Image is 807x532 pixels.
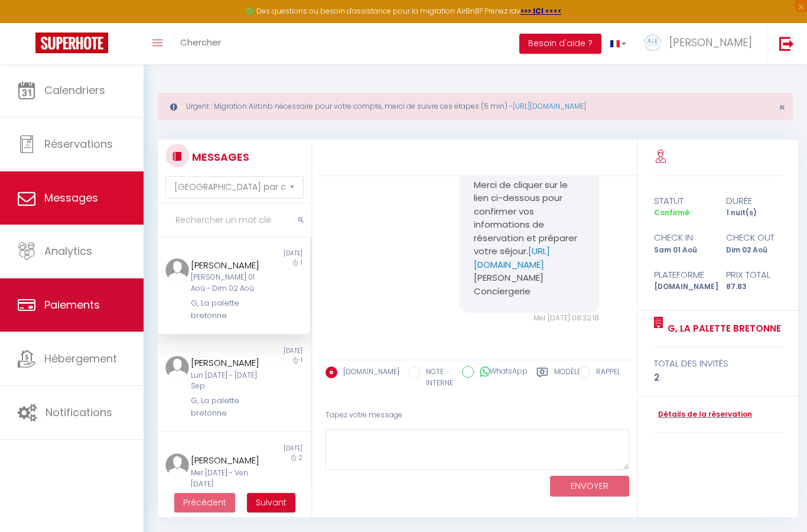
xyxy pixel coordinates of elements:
button: Besoin d'aide ? [519,34,601,54]
label: [DOMAIN_NAME] [337,366,399,379]
button: Previous [174,493,235,513]
span: Chercher [180,36,221,48]
div: [PERSON_NAME] 01 Aoû - Dim 02 Aoû [191,272,264,294]
div: 2 [654,371,782,385]
div: [DOMAIN_NAME] [646,281,718,293]
div: Lun [DATE] - [DATE] Sep [191,370,264,392]
img: ... [165,258,189,282]
div: check out [718,231,790,245]
a: G, La palette bretonne [663,322,781,336]
div: [PERSON_NAME] [191,453,264,468]
div: [PERSON_NAME] [191,356,264,370]
div: 87.83 [718,281,790,293]
div: check in [646,231,718,245]
div: durée [718,194,790,208]
a: ... [PERSON_NAME] [635,23,767,64]
div: G, La palette bretonne [191,395,264,419]
img: ... [165,356,189,379]
div: Mer [DATE] - Ven [DATE] [191,468,264,490]
label: RAPPEL [590,366,620,379]
div: [DATE] [234,444,310,453]
h3: MESSAGES [189,144,249,170]
div: Plateforme [646,268,718,282]
div: Sam 01 Aoû [646,245,718,256]
a: [URL][DOMAIN_NAME] [474,245,550,271]
img: logout [779,36,794,51]
div: statut [646,194,718,208]
span: 1 [301,258,302,267]
img: Super Booking [35,33,108,53]
a: Chercher [171,23,230,64]
span: [PERSON_NAME] [669,35,752,50]
span: Réservations [44,137,113,151]
div: Tapez votre message [326,401,629,430]
a: >>> ICI <<<< [520,6,562,16]
div: Urgent : Migration Airbnb nécessaire pour votre compte, merci de suivre ces étapes (5 min) - [158,93,793,120]
div: [DATE] [234,249,310,258]
input: Rechercher un mot clé [158,204,311,237]
div: Dim 02 Aoû [718,245,790,256]
img: ... [165,453,189,477]
span: Notifications [45,405,112,420]
div: Mer [DATE] 08:32:18 [459,313,599,324]
img: ... [644,34,662,51]
span: Suivant [256,497,287,508]
span: Calendriers [44,83,105,98]
button: Close [779,102,785,113]
a: [URL][DOMAIN_NAME] [513,101,586,111]
button: Next [247,493,295,513]
div: [PERSON_NAME] [191,258,264,273]
div: G, La palette bretonne [191,297,264,322]
label: Modèles [554,366,585,391]
div: [DATE] [234,346,310,356]
span: Confirmé [654,207,689,218]
span: Hébergement [44,351,117,366]
button: ENVOYER [550,476,629,497]
span: Paiements [44,297,100,312]
label: NOTE INTERNE [420,366,453,389]
a: Détails de la réservation [654,409,752,420]
div: 1 nuit(s) [718,207,790,219]
span: Analytics [44,244,92,258]
label: WhatsApp [474,366,528,379]
div: Prix total [718,268,790,282]
span: 1 [301,356,302,365]
span: 2 [299,453,302,462]
span: Messages [44,190,98,205]
span: Précédent [183,497,226,508]
span: × [779,100,785,115]
div: total des invités [654,356,782,371]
